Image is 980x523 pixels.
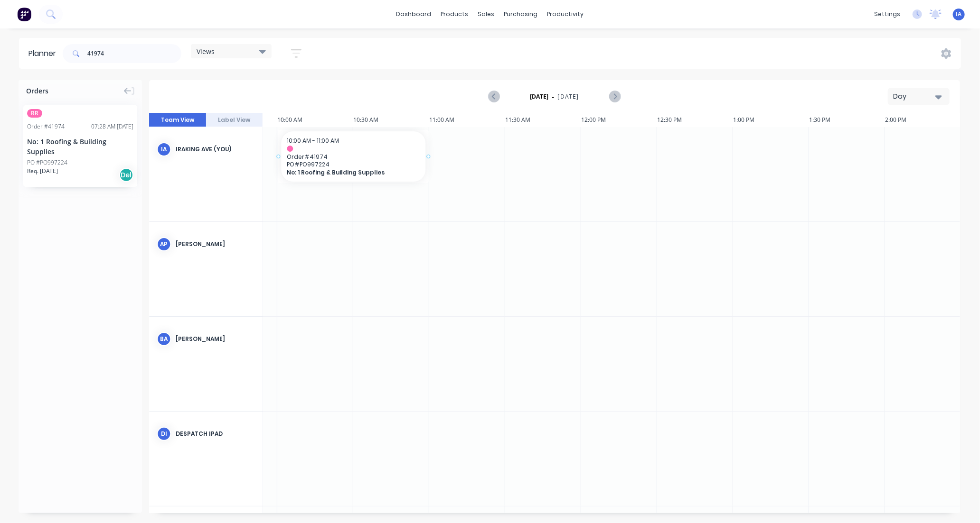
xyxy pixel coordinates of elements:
div: IA [157,142,171,156]
div: Iraking Ave (You) [176,145,255,154]
input: Search for orders... [87,44,181,63]
button: Next page [609,91,620,102]
button: Label View [206,113,263,127]
span: [DATE] [558,92,579,101]
span: RR [27,109,42,118]
img: Factory [17,7,31,21]
div: 10:00 AM [277,113,353,127]
div: 11:30 AM [505,113,581,127]
span: Views [197,46,215,56]
div: 12:30 PM [657,113,733,127]
div: sales [473,7,499,21]
button: Day [888,88,950,105]
button: Previous page [489,91,500,102]
div: Order # 41974 [27,122,65,131]
div: 07:28 AM [DATE] [91,122,133,131]
div: [PERSON_NAME] [176,240,255,248]
strong: [DATE] [530,92,549,101]
a: dashboard [392,7,436,21]
div: [PERSON_NAME] [176,335,255,343]
div: Despatch Ipad [176,430,255,438]
span: IA [956,10,962,18]
div: 12:00 PM [581,113,657,127]
div: Day [893,92,937,101]
span: Req. [DATE] [27,167,58,175]
div: Planner [28,48,61,59]
div: 2:00 PM [885,113,961,127]
button: Team View [149,113,206,127]
div: AP [157,237,171,251]
div: No: 1 Roofing & Building Supplies [27,137,133,156]
div: BA [157,332,171,346]
div: PO #PO997224 [27,158,67,167]
div: DI [157,427,171,441]
div: products [436,7,473,21]
span: - [552,91,555,102]
div: Del [119,168,133,182]
div: 10:30 AM [353,113,429,127]
div: 11:00 AM [429,113,505,127]
div: 1:30 PM [809,113,885,127]
div: 1:00 PM [733,113,809,127]
div: purchasing [499,7,543,21]
span: Orders [26,86,48,96]
div: settings [869,7,905,21]
div: productivity [543,7,589,21]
